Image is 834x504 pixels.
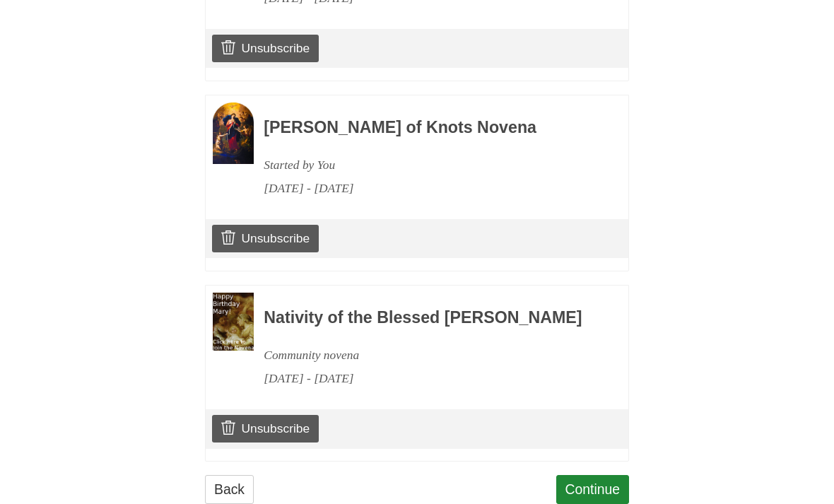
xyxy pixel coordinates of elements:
div: Community novena [264,344,590,367]
img: Novena image [213,102,254,164]
a: Unsubscribe [212,415,319,442]
h3: Nativity of the Blessed [PERSON_NAME] [264,309,590,327]
a: Continue [556,475,630,504]
div: [DATE] - [DATE] [264,177,590,200]
h3: [PERSON_NAME] of Knots Novena [264,119,590,137]
img: Novena image [213,293,254,351]
a: Unsubscribe [212,35,319,61]
div: Started by You [264,153,590,177]
a: Back [205,475,254,504]
a: Unsubscribe [212,225,319,252]
div: [DATE] - [DATE] [264,367,590,390]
